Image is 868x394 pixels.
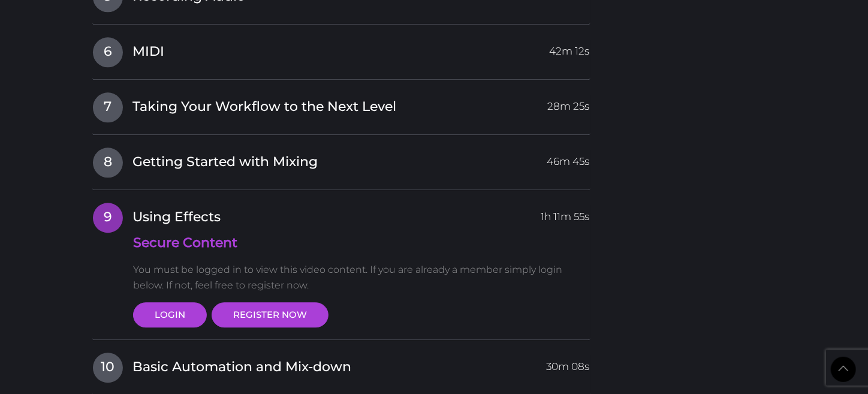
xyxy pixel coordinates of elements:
[132,98,396,116] span: Taking Your Workflow to the Next Level
[92,202,590,227] a: 9Using Effects1h 11m 55s
[133,262,590,293] p: You must be logged in to view this video content. If you are already a member simply login below....
[133,234,590,252] h4: Secure Content
[548,92,590,114] span: 28m 25s
[92,37,590,62] a: 6MIDI42m 12s
[93,92,123,122] span: 7
[92,352,590,377] a: 10Basic Automation and Mix-down30m 08s
[547,148,590,169] span: 46m 45s
[92,147,590,172] a: 8Getting Started with Mixing46m 45s
[831,357,856,382] a: Back to Top
[93,148,123,178] span: 8
[547,353,590,374] span: 30m 08s
[93,37,123,67] span: 6
[93,353,123,383] span: 10
[93,203,123,233] span: 9
[132,153,318,172] span: Getting Started with Mixing
[541,203,590,224] span: 1h 11m 55s
[132,358,351,377] span: Basic Automation and Mix-down
[92,92,590,117] a: 7Taking Your Workflow to the Next Level28m 25s
[212,302,328,327] a: REGISTER NOW
[550,37,590,59] span: 42m 12s
[132,43,164,61] span: MIDI
[132,208,221,227] span: Using Effects
[133,302,207,327] a: LOGIN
